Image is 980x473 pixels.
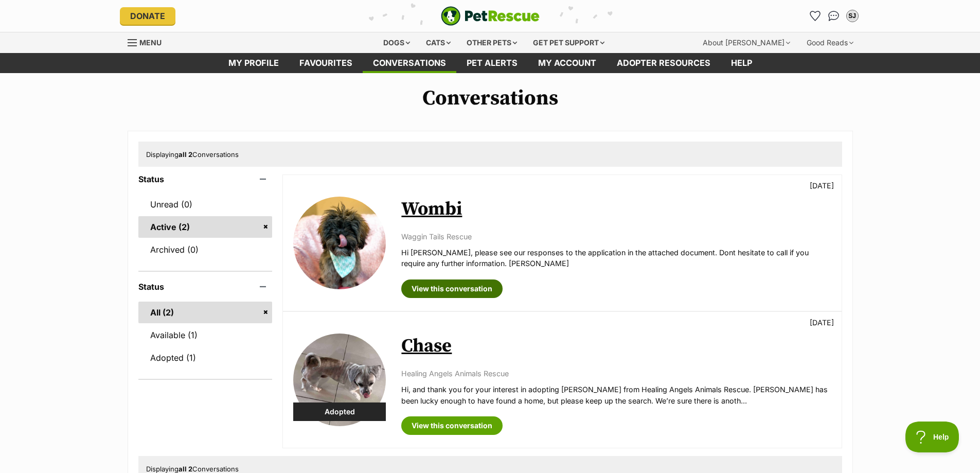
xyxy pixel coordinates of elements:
[807,8,861,24] ul: Account quick links
[401,247,831,269] p: Hi [PERSON_NAME], please see our responses to the application in the attached document. Dont hesi...
[721,53,762,73] a: Help
[293,402,386,421] div: Adopted
[401,384,831,406] p: Hi, and thank you for your interest in adopting [PERSON_NAME] from Healing Angels Animals Rescue....
[218,53,289,73] a: My profile
[844,8,861,24] button: My account
[138,302,273,323] a: All (2)
[528,53,607,73] a: My account
[810,180,834,191] p: [DATE]
[401,198,462,221] a: Wombi
[138,282,273,291] header: Status
[363,53,456,73] a: conversations
[138,239,273,260] a: Archived (0)
[401,231,831,242] p: Waggin Tails Rescue
[826,8,842,24] a: Conversations
[456,53,528,73] a: Pet alerts
[138,194,273,215] a: Unread (0)
[401,416,503,435] a: View this conversation
[293,334,386,426] img: Chase
[376,32,417,53] div: Dogs
[179,465,192,473] strong: all 2
[905,422,959,452] iframe: Help Scout Beacon - Open
[146,150,239,159] span: Displaying Conversations
[138,347,273,369] a: Adopted (1)
[139,38,162,47] span: Menu
[401,335,452,358] a: Chase
[146,465,239,473] span: Displaying Conversations
[128,32,169,51] a: Menu
[179,150,192,159] strong: all 2
[696,32,797,53] div: About [PERSON_NAME]
[459,32,524,53] div: Other pets
[401,279,503,298] a: View this conversation
[138,174,273,184] header: Status
[289,53,363,73] a: Favourites
[799,32,861,53] div: Good Reads
[138,324,273,346] a: Available (1)
[293,197,386,289] img: Wombi
[138,216,273,238] a: Active (2)
[441,6,540,26] img: logo-e224e6f780fb5917bec1dbf3a21bbac754714ae5b6737aabdf751b685950b380.svg
[526,32,612,53] div: Get pet support
[828,11,839,21] img: chat-41dd97257d64d25036548639549fe6c8038ab92f7586957e7f3b1b290dea8141.svg
[419,32,458,53] div: Cats
[607,53,721,73] a: Adopter resources
[120,7,175,25] a: Donate
[847,11,858,21] div: SJ
[807,8,824,24] a: Favourites
[401,368,831,379] p: Healing Angels Animals Rescue
[810,317,834,328] p: [DATE]
[441,6,540,26] a: PetRescue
